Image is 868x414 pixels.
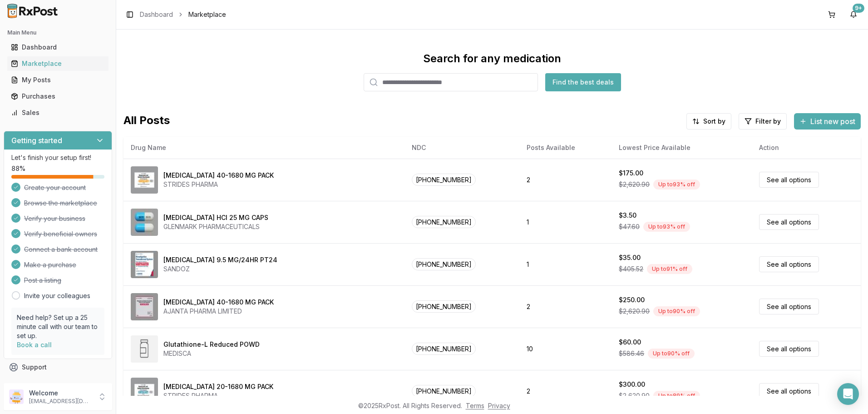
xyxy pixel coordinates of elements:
[24,229,97,239] span: Verify beneficial owners
[4,4,62,18] img: RxPost Logo
[619,211,636,220] div: $3.50
[7,88,108,105] a: Purchases
[412,258,476,270] span: [PHONE_NUMBER]
[17,341,52,349] a: Book a call
[619,180,650,189] span: $2,620.90
[619,222,640,231] span: $47.60
[163,213,268,222] div: [MEDICAL_DATA] HCl 25 MG CAPS
[140,10,226,19] nav: breadcrumb
[619,338,641,347] div: $60.00
[11,92,105,101] div: Purchases
[163,171,274,180] div: [MEDICAL_DATA] 40-1680 MG PACK
[22,379,53,388] span: Feedback
[619,253,641,262] div: $35.00
[759,383,819,399] a: See all options
[619,391,650,400] span: $2,620.90
[619,380,645,389] div: $300.00
[131,166,158,194] img: Omeprazole-Sodium Bicarbonate 40-1680 MG PACK
[648,349,695,359] div: Up to 90 % off
[4,73,112,87] button: My Posts
[466,402,484,409] a: Terms
[619,349,644,358] span: $586.46
[11,75,105,85] div: My Posts
[653,391,700,401] div: Up to 89 % off
[739,113,787,130] button: Filter by
[619,307,650,316] span: $2,620.90
[24,245,98,254] span: Connect a bank account
[703,117,725,126] span: Sort by
[810,116,855,127] span: List new post
[619,264,643,274] span: $405.52
[752,137,861,159] th: Action
[412,216,476,228] span: [PHONE_NUMBER]
[11,164,25,173] span: 88 %
[7,39,108,55] a: Dashboard
[17,313,99,340] p: Need help? Set up a 25 minute call with our team to set up.
[11,153,104,162] p: Let's finish your setup first!
[24,276,61,285] span: Post a listing
[404,137,519,159] th: NDC
[519,201,612,243] td: 1
[759,214,819,230] a: See all options
[647,264,692,274] div: Up to 91 % off
[163,255,277,264] div: [MEDICAL_DATA] 9.5 MG/24HR PT24
[794,113,861,130] button: List new post
[519,285,612,328] td: 2
[4,40,112,55] button: Dashboard
[131,378,158,405] img: Omeprazole-Sodium Bicarbonate 20-1680 MG PACK
[11,108,105,117] div: Sales
[11,59,105,68] div: Marketplace
[4,359,112,375] button: Support
[163,382,273,391] div: [MEDICAL_DATA] 20-1680 MG PACK
[4,89,112,104] button: Purchases
[9,389,24,404] img: User avatar
[612,137,752,159] th: Lowest Price Available
[7,29,108,36] h2: Main Menu
[412,343,476,355] span: [PHONE_NUMBER]
[131,335,158,363] img: Glutathione-L Reduced POWD
[653,180,700,190] div: Up to 93 % off
[11,43,105,52] div: Dashboard
[131,251,158,278] img: Rivastigmine 9.5 MG/24HR PT24
[7,72,108,88] a: My Posts
[755,117,781,126] span: Filter by
[412,300,476,313] span: [PHONE_NUMBER]
[7,55,108,72] a: Marketplace
[29,398,92,405] p: [EMAIL_ADDRESS][DOMAIN_NAME]
[759,172,819,188] a: See all options
[7,105,108,121] a: Sales
[24,199,97,208] span: Browse the marketplace
[24,183,86,192] span: Create your account
[11,135,62,146] h3: Getting started
[837,383,859,405] div: Open Intercom Messenger
[188,10,226,19] span: Marketplace
[24,214,85,223] span: Verify your business
[619,295,645,304] div: $250.00
[412,174,476,186] span: [PHONE_NUMBER]
[163,349,260,358] div: MEDISCA
[163,222,268,231] div: GLENMARK PHARMACEUTICALS
[488,402,510,409] a: Privacy
[163,180,274,189] div: STRIDES PHARMA
[163,264,277,274] div: SANDOZ
[131,209,158,236] img: Atomoxetine HCl 25 MG CAPS
[759,256,819,272] a: See all options
[163,307,274,316] div: AJANTA PHARMA LIMITED
[163,391,273,400] div: STRIDES PHARMA
[163,340,260,349] div: Glutathione-L Reduced POWD
[846,7,861,22] button: 9+
[123,137,404,159] th: Drug Name
[619,169,643,178] div: $175.00
[519,370,612,412] td: 2
[4,375,112,392] button: Feedback
[853,4,864,13] div: 9+
[123,113,170,130] span: All Posts
[4,56,112,71] button: Marketplace
[4,105,112,120] button: Sales
[653,306,700,316] div: Up to 90 % off
[794,118,861,127] a: List new post
[423,51,561,66] div: Search for any medication
[759,341,819,357] a: See all options
[412,385,476,397] span: [PHONE_NUMBER]
[686,113,731,130] button: Sort by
